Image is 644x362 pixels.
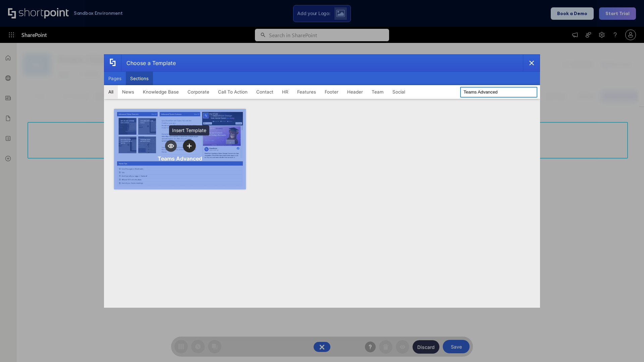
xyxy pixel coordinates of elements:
[460,87,537,98] input: Search
[320,85,343,99] button: Footer
[104,54,540,308] div: template selector
[118,85,139,99] button: News
[214,85,252,99] button: Call To Action
[293,85,320,99] button: Features
[278,85,293,99] button: HR
[388,85,410,99] button: Social
[343,85,367,99] button: Header
[183,85,214,99] button: Corporate
[121,55,176,71] div: Choose a Template
[367,85,388,99] button: Team
[126,72,153,85] button: Sections
[139,85,183,99] button: Knowledge Base
[252,85,278,99] button: Contact
[104,72,126,85] button: Pages
[104,85,118,99] button: All
[610,330,644,362] iframe: Chat Widget
[158,155,202,162] div: Teams Advanced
